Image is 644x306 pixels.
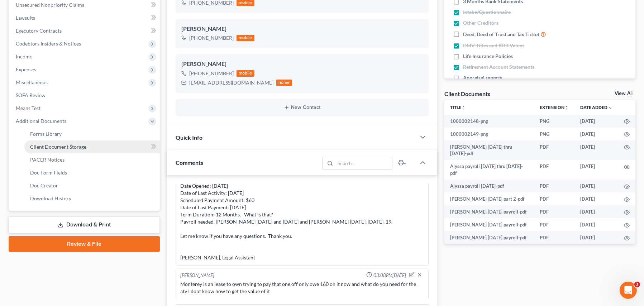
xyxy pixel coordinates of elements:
div: [PHONE_NUMBER] [189,70,234,77]
a: Date Added expand_more [580,105,612,110]
span: Executory Contracts [16,28,62,34]
td: PDF [534,205,574,218]
span: DMV Titles and KBB Values [463,42,524,49]
td: 1000002149-png [444,128,534,140]
span: Download History [30,195,71,201]
div: [PHONE_NUMBER] [189,34,234,42]
span: 03:08PM[DATE] [373,272,406,279]
span: Doc Form Fields [30,169,67,176]
span: Retirement Account Statements [463,63,534,71]
td: Alyssa payroll [DATE]-pdf [444,180,534,192]
a: Doc Form Fields [24,166,160,179]
span: Comments [176,159,203,166]
td: [DATE] [574,140,618,160]
td: PDF [534,192,574,205]
td: PDF [534,231,574,244]
div: [PERSON_NAME] [181,60,423,68]
td: [DATE] [574,115,618,128]
iframe: Intercom live chat [620,282,637,299]
span: Additional Documents [16,118,66,124]
div: Client Documents [444,90,490,97]
td: [PERSON_NAME] [DATE] thru [DATE]-pdf [444,140,534,160]
span: Lawsuits [16,15,35,21]
td: PNG [534,128,574,140]
a: Titleunfold_more [450,105,466,110]
span: Unsecured Nonpriority Claims [16,2,84,8]
a: Client Document Storage [24,140,160,153]
span: Forms Library [30,131,62,137]
span: Expenses [16,66,36,72]
div: home [276,80,292,86]
a: Extensionunfold_more [540,105,569,110]
td: [DATE] [574,218,618,231]
div: mobile [237,35,254,41]
td: Alyssa payroll [DATE] thru [DATE]-pdf [444,160,534,180]
span: SOFA Review [16,92,46,98]
a: Download History [24,192,160,205]
a: PACER Notices [24,153,160,166]
td: [PERSON_NAME] [DATE] payroll-pdf [444,218,534,231]
div: Monterey is an lease to own trying to pay that one off only owe 160 on it now and what do you nee... [180,281,424,295]
a: Review & File [9,236,160,252]
span: Miscellaneous [16,79,48,85]
td: [DATE] [574,231,618,244]
td: PDF [534,140,574,160]
td: PDF [534,160,574,180]
td: [DATE] [574,160,618,180]
td: [DATE] [574,128,618,140]
td: PDF [534,218,574,231]
div: [PERSON_NAME] [181,25,423,33]
span: Life Insurance Policies [463,53,513,60]
span: Other Creditors [463,19,498,27]
td: 1000002148-png [444,115,534,128]
td: [DATE] [574,180,618,192]
span: Quick Info [176,134,202,141]
i: unfold_more [461,106,466,110]
span: Intake/Questionnaire [463,9,511,16]
button: New Contact [181,105,423,110]
td: [PERSON_NAME] [DATE] part 2-pdf [444,192,534,205]
i: unfold_more [564,106,569,110]
td: PNG [534,115,574,128]
span: Deed, Deed of Trust and Tax Ticket [463,31,539,38]
span: 3 [634,282,640,287]
div: [PERSON_NAME] [180,272,214,279]
span: Client Document Storage [30,144,86,150]
a: Download & Print [9,216,160,233]
span: Appraisal reports [463,74,502,81]
a: Doc Creator [24,179,160,192]
i: expand_more [608,106,612,110]
a: View All [615,91,633,96]
td: PDF [534,180,574,192]
span: Means Test [16,105,40,111]
div: [EMAIL_ADDRESS][DOMAIN_NAME] [189,79,273,86]
input: Search... [335,157,392,169]
a: Forms Library [24,128,160,140]
span: Income [16,53,32,59]
a: Lawsuits [10,11,160,24]
span: Codebtors Insiders & Notices [16,40,81,47]
div: mobile [237,70,254,77]
td: [PERSON_NAME] [DATE] payroll-pdf [444,231,534,244]
td: [DATE] [574,205,618,218]
td: [DATE] [574,192,618,205]
span: PACER Notices [30,157,65,163]
a: SOFA Review [10,89,160,102]
td: [PERSON_NAME] [DATE] payroll-pdf [444,205,534,218]
span: Doc Creator [30,182,58,188]
a: Executory Contracts [10,24,160,37]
